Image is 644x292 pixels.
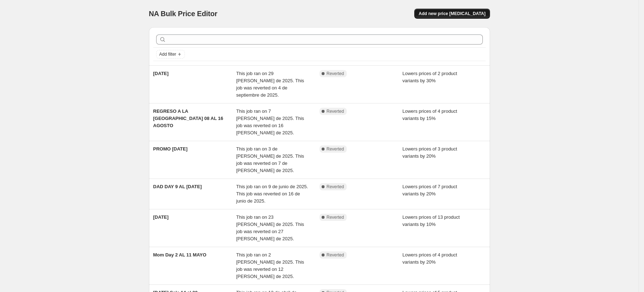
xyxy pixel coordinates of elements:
[402,146,457,159] span: Lowers prices of 3 product variants by 20%
[327,184,344,190] span: Reverted
[327,146,344,152] span: Reverted
[153,108,223,128] span: REGRESO A LA [GEOGRAPHIC_DATA] 08 AL 16 AGOSTO
[156,50,185,59] button: Add filter
[153,252,206,258] span: Mom Day 2 AL 11 MAYO
[153,71,169,76] span: [DATE]
[419,11,485,17] span: Add new price [MEDICAL_DATA]
[236,184,308,204] span: This job ran on 9 de junio de 2025. This job was reverted on 16 de junio de 2025.
[236,214,304,241] span: This job ran on 23 [PERSON_NAME] de 2025. This job was reverted on 27 [PERSON_NAME] de 2025.
[327,71,344,77] span: Reverted
[236,252,304,279] span: This job ran on 2 [PERSON_NAME] de 2025. This job was reverted on 12 [PERSON_NAME] de 2025.
[153,184,202,189] span: DAD DAY 9 AL [DATE]
[236,146,304,173] span: This job ran on 3 de [PERSON_NAME] de 2025. This job was reverted on 7 de [PERSON_NAME] de 2025.
[327,252,344,258] span: Reverted
[149,10,218,18] span: NA Bulk Price Editor
[159,51,176,57] span: Add filter
[414,9,490,19] button: Add new price [MEDICAL_DATA]
[402,71,457,83] span: Lowers prices of 2 product variants by 30%
[402,252,457,265] span: Lowers prices of 4 product variants by 20%
[153,146,188,152] span: PROMO [DATE]
[402,184,457,196] span: Lowers prices of 7 product variants by 20%
[153,214,169,220] span: [DATE]
[402,108,457,121] span: Lowers prices of 4 product variants by 15%
[327,108,344,114] span: Reverted
[327,214,344,220] span: Reverted
[236,108,304,135] span: This job ran on 7 [PERSON_NAME] de 2025. This job was reverted on 16 [PERSON_NAME] de 2025.
[402,214,460,227] span: Lowers prices of 13 product variants by 10%
[236,71,304,98] span: This job ran on 29 [PERSON_NAME] de 2025. This job was reverted on 4 de septiembre de 2025.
